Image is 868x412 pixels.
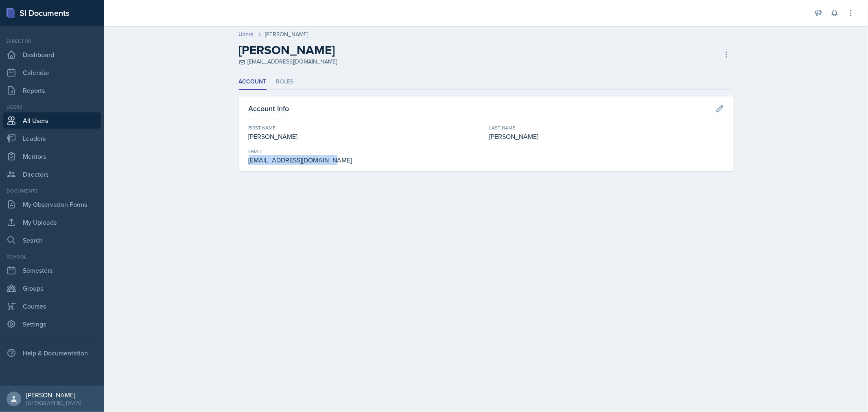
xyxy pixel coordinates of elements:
div: [PERSON_NAME] [265,30,308,39]
a: Semesters [3,262,101,278]
a: My Observation Forms [3,196,101,213]
a: Directors [3,166,101,182]
li: Roles [276,74,294,90]
h2: [PERSON_NAME] [239,43,335,57]
div: Email [249,148,483,155]
a: Users [239,30,254,39]
div: Director [3,37,101,45]
a: Courses [3,298,101,314]
a: My Uploads [3,214,101,230]
a: All Users [3,112,101,129]
div: [EMAIL_ADDRESS][DOMAIN_NAME] [249,155,483,165]
div: Users [3,103,101,111]
div: [GEOGRAPHIC_DATA] [26,399,81,407]
a: Calendar [3,64,101,81]
div: Documents [3,187,101,195]
a: Mentors [3,148,101,164]
div: First Name [249,124,483,131]
a: Groups [3,280,101,296]
div: Help & Documentation [3,345,101,361]
a: Search [3,232,101,248]
a: Dashboard [3,46,101,63]
a: Leaders [3,130,101,147]
a: Settings [3,316,101,332]
div: Last Name [490,124,724,131]
div: [PERSON_NAME] [490,131,724,141]
div: [PERSON_NAME] [26,391,81,399]
a: Reports [3,82,101,99]
h3: Account Info [249,103,289,114]
div: School [3,253,101,261]
div: [PERSON_NAME] [249,131,483,141]
div: [EMAIL_ADDRESS][DOMAIN_NAME] [239,57,337,66]
li: Account [239,74,267,90]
